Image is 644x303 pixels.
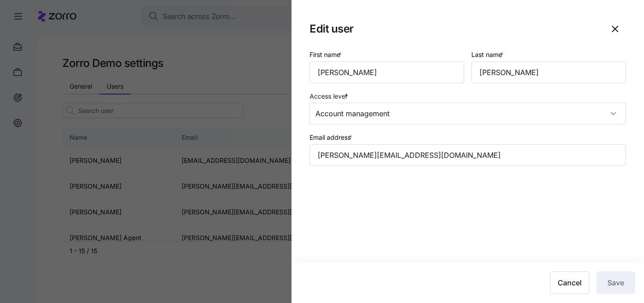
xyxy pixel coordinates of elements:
[310,133,354,142] label: Email address
[558,277,582,288] span: Cancel
[607,277,624,288] span: Save
[550,271,589,294] button: Cancel
[310,144,626,166] input: Type user email
[310,91,350,101] label: Access level
[310,103,626,124] input: Select access level
[471,50,505,60] label: Last name
[310,50,343,60] label: First name
[471,62,626,83] input: Type last name
[310,22,597,36] h1: Edit user
[597,271,635,294] button: Save
[310,62,464,83] input: Type first name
